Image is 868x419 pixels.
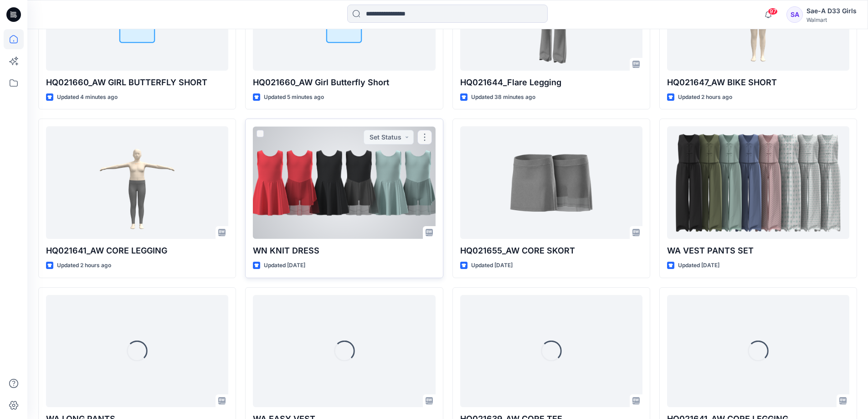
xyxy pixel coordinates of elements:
[460,126,642,239] a: HQ021655_AW CORE SKORT
[57,93,118,102] p: Updated 4 minutes ago
[678,261,719,270] p: Updated [DATE]
[768,8,778,15] span: 97
[264,261,305,270] p: Updated [DATE]
[806,16,857,23] div: Walmart
[46,126,228,239] a: HQ021641_AW CORE LEGGING
[46,76,228,89] p: HQ021660_AW GIRL BUTTERFLY SHORT
[46,244,228,257] p: HQ021641_AW CORE LEGGING
[57,261,111,270] p: Updated 2 hours ago
[253,126,435,239] a: WN KNIT DRESS
[471,93,535,102] p: Updated 38 minutes ago
[667,126,849,239] a: WA VEST PANTS SET
[678,93,732,102] p: Updated 2 hours ago
[253,76,435,89] p: HQ021660_AW Girl Butterfly Short
[460,244,642,257] p: HQ021655_AW CORE SKORT
[253,244,435,257] p: WN KNIT DRESS
[667,76,849,89] p: HQ021647_AW BIKE SHORT
[460,76,642,89] p: HQ021644_Flare Legging
[471,261,513,270] p: Updated [DATE]
[806,5,857,16] div: Sae-A D33 Girls
[264,93,324,102] p: Updated 5 minutes ago
[667,244,849,257] p: WA VEST PANTS SET
[786,6,803,23] div: SA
